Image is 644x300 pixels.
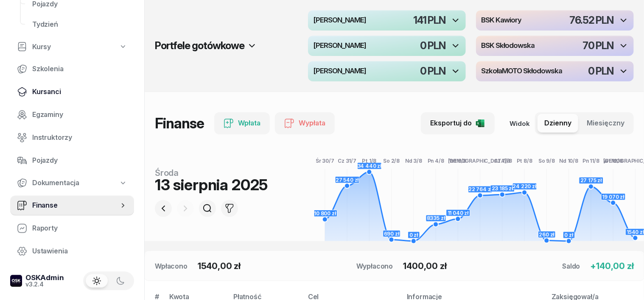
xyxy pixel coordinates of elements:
a: Kursy [10,37,134,57]
button: [PERSON_NAME]0 PLN [308,36,466,56]
a: Pojazdy [10,150,134,171]
h4: SzkołaMOTO Skłodowska [481,67,562,75]
span: Dokumentacja [32,178,79,189]
button: [PERSON_NAME]141 PLN [308,10,466,31]
div: Wpłacono [155,261,188,271]
button: [PERSON_NAME]0 PLN [308,61,466,81]
div: 70 PLN [582,41,613,51]
span: Tydzień [32,19,127,30]
tspan: Pt 1/8 [362,158,377,164]
div: 0 PLN [420,41,445,51]
span: Pojazdy [32,155,127,166]
h4: [PERSON_NAME] [313,42,366,50]
a: Ustawienia [10,241,134,261]
div: OSKAdmin [25,274,64,281]
h4: BSK Kawiory [481,17,521,24]
tspan: Pn 11/8 [582,158,599,164]
a: Finanse [10,195,134,216]
div: 13 sierpnia 2025 [155,177,268,192]
a: Instruktorzy [10,128,134,148]
a: Tydzień [25,14,134,35]
div: 141 PLN [413,15,445,25]
h4: [PERSON_NAME] [313,67,366,75]
tspan: Cz 7/8 [494,158,511,164]
div: Saldo [562,261,580,271]
a: Egzaminy [10,105,134,125]
div: 0 PLN [588,66,613,76]
button: BSK Kawiory76.52 PLN [476,10,634,31]
h4: BSK Skłodowska [481,42,535,50]
div: Eksportuj do [430,118,485,129]
div: Wypłacono [356,261,393,271]
tspan: So 9/8 [538,158,555,164]
a: Raporty [10,218,134,239]
a: Dokumentacja [10,173,134,193]
div: 76.52 PLN [570,15,613,25]
img: logo-xs-dark@2x.png [10,275,22,287]
span: + [591,261,596,271]
button: Miesięczny [580,114,631,133]
div: Wpłata [224,118,260,129]
tspan: So 2/8 [383,158,400,164]
tspan: [DEMOGRAPHIC_DATA]/8 [448,158,512,164]
div: 0 PLN [420,66,445,76]
h4: [PERSON_NAME] [313,17,366,24]
button: Wypłata [275,112,335,134]
span: Miesięczny [587,118,624,129]
span: Egzaminy [32,109,127,120]
button: Eksportuj do [421,112,495,134]
div: Wypłata [284,118,325,129]
div: v3.2.4 [25,281,64,287]
h1: Finanse [155,116,204,131]
span: Instruktorzy [32,132,127,143]
a: Szkolenia [10,59,134,79]
tspan: Pt 8/8 [517,158,532,164]
tspan: Pn 4/8 [428,158,444,164]
h2: Portfele gotówkowe [155,39,244,53]
span: Kursy [32,42,51,53]
span: Ustawienia [32,246,127,257]
span: Finanse [32,200,119,211]
button: Dzienny [538,114,578,133]
a: Kursanci [10,82,134,102]
span: Dzienny [544,118,571,129]
div: środa [155,169,268,177]
span: Raporty [32,223,127,234]
button: Wpłata [214,112,270,134]
tspan: Śr 30/7 [316,157,334,164]
button: SzkołaMOTO Skłodowska0 PLN [476,61,634,81]
button: BSK Skłodowska70 PLN [476,36,634,56]
span: Kursanci [32,86,127,97]
span: Szkolenia [32,64,127,75]
tspan: Nd 10/8 [560,158,579,164]
tspan: Nd 3/8 [405,158,422,164]
tspan: Cz 31/7 [338,158,357,164]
